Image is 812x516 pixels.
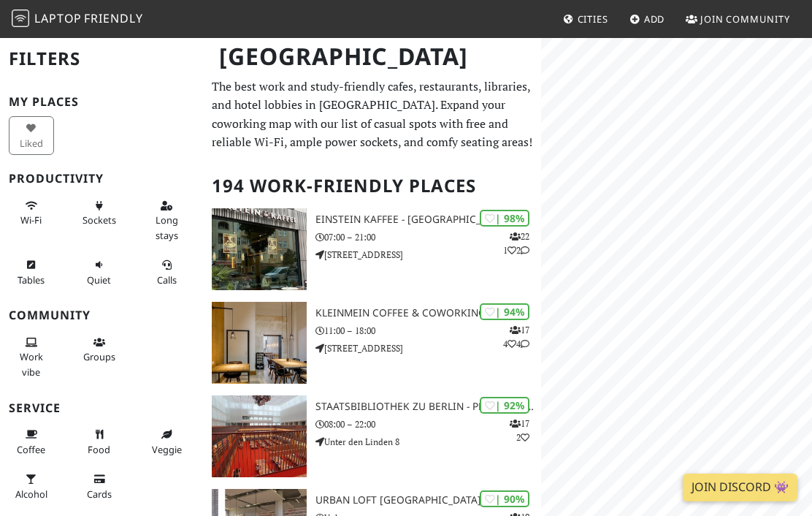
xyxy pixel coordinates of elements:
span: Join Community [700,12,790,26]
h2: 194 Work-Friendly Places [212,164,532,208]
p: The best work and study-friendly cafes, restaurants, libraries, and hotel lobbies in [GEOGRAPHIC_... [212,77,532,152]
button: Work vibe [9,330,54,384]
span: Veggie [152,443,182,456]
span: Video/audio calls [157,273,177,287]
a: Join Community [680,6,796,32]
span: Cities [578,12,608,26]
button: Long stays [144,194,189,247]
img: KleinMein Coffee & Coworking [212,302,307,384]
h1: [GEOGRAPHIC_DATA] [207,37,538,77]
div: | 92% [480,397,529,414]
p: 17 2 [510,417,529,444]
button: Calls [144,253,189,292]
span: Work-friendly tables [18,273,45,287]
span: Coffee [17,443,45,456]
img: Staatsbibliothek zu Berlin - Preußischer Kulturbesitz [212,395,307,477]
h3: Einstein Kaffee - [GEOGRAPHIC_DATA] [315,213,541,226]
p: 07:00 – 21:00 [315,230,541,244]
div: | 94% [480,303,529,320]
h3: Productivity [9,172,194,186]
span: Long stays [156,213,178,241]
img: LaptopFriendly [12,10,29,27]
span: Credit cards [87,487,112,501]
span: Stable Wi-Fi [20,213,42,227]
p: 17 4 4 [503,323,529,351]
h3: KleinMein Coffee & Coworking [315,307,541,319]
span: Group tables [83,350,115,363]
a: Cities [557,6,614,32]
button: Sockets [77,194,122,232]
span: Add [644,12,665,26]
span: People working [20,350,43,378]
span: Quiet [87,273,111,287]
p: 22 1 2 [503,229,529,257]
h3: My Places [9,95,194,109]
button: Food [77,422,122,461]
a: Join Discord 👾 [683,474,797,501]
p: Unter den Linden 8 [315,435,541,449]
h3: Service [9,401,194,415]
a: Staatsbibliothek zu Berlin - Preußischer Kulturbesitz | 92% 172 Staatsbibliothek zu Berlin - Preu... [203,395,541,477]
h3: Staatsbibliothek zu Berlin - Preußischer Kulturbesitz [315,401,541,413]
span: Alcohol [15,487,47,501]
h3: URBAN LOFT [GEOGRAPHIC_DATA] [315,494,541,506]
span: Laptop [34,10,82,26]
div: | 98% [480,210,529,227]
div: | 90% [480,490,529,507]
a: Add [624,6,671,32]
button: Alcohol [9,467,54,506]
img: Einstein Kaffee - Charlottenburg [212,208,307,290]
p: [STREET_ADDRESS] [315,248,541,262]
p: 08:00 – 22:00 [315,417,541,431]
h2: Filters [9,37,194,81]
a: KleinMein Coffee & Coworking | 94% 1744 KleinMein Coffee & Coworking 11:00 – 18:00 [STREET_ADDRESS] [203,302,541,384]
span: Power sockets [83,213,116,227]
button: Cards [77,467,122,506]
button: Wi-Fi [9,194,54,232]
span: Food [88,443,110,456]
a: LaptopFriendly LaptopFriendly [12,7,143,32]
a: Einstein Kaffee - Charlottenburg | 98% 2212 Einstein Kaffee - [GEOGRAPHIC_DATA] 07:00 – 21:00 [ST... [203,208,541,290]
button: Veggie [144,422,189,461]
p: 11:00 – 18:00 [315,324,541,338]
h3: Community [9,308,194,322]
button: Tables [9,253,54,292]
p: [STREET_ADDRESS] [315,341,541,355]
button: Quiet [77,253,122,292]
button: Groups [77,330,122,369]
span: Friendly [84,10,142,26]
button: Coffee [9,422,54,461]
